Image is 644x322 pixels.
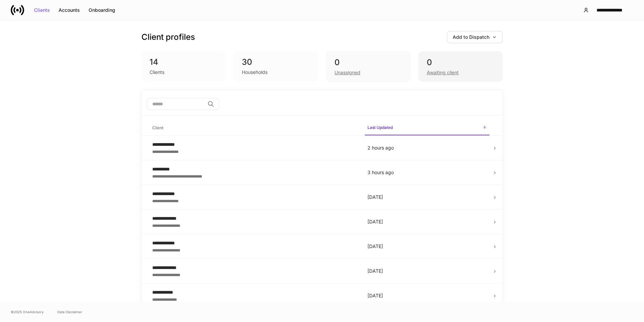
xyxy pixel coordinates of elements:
p: 3 hours ago [367,169,487,176]
div: Clients [34,8,50,12]
div: 14 [150,57,218,68]
p: [DATE] [367,218,487,225]
h3: Client profiles [141,32,195,43]
h6: Client [152,125,163,131]
a: Data Disclaimer [57,309,82,315]
div: 0Unassigned [326,51,410,82]
span: Last Updated [365,121,489,135]
p: 2 hours ago [367,144,487,151]
div: Add to Dispatch [453,35,497,39]
span: © 2025 OneAdvisory [11,309,44,315]
p: [DATE] [367,194,487,200]
span: Client [150,121,359,135]
button: Add to Dispatch [447,31,503,43]
p: [DATE] [367,243,487,250]
div: Households [242,69,267,76]
div: Unassigned [334,69,360,76]
button: Accounts [54,5,84,16]
p: [DATE] [367,292,487,299]
div: 0 [427,57,494,68]
p: [DATE] [367,268,487,274]
div: 0 [334,57,402,68]
div: Clients [150,69,164,76]
div: 30 [242,57,310,68]
div: Awaiting client [427,69,459,76]
button: Onboarding [84,5,120,16]
div: 0Awaiting client [418,51,503,82]
div: Onboarding [89,8,115,12]
div: Accounts [59,8,80,12]
h6: Last Updated [367,124,393,131]
button: Clients [30,5,54,16]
